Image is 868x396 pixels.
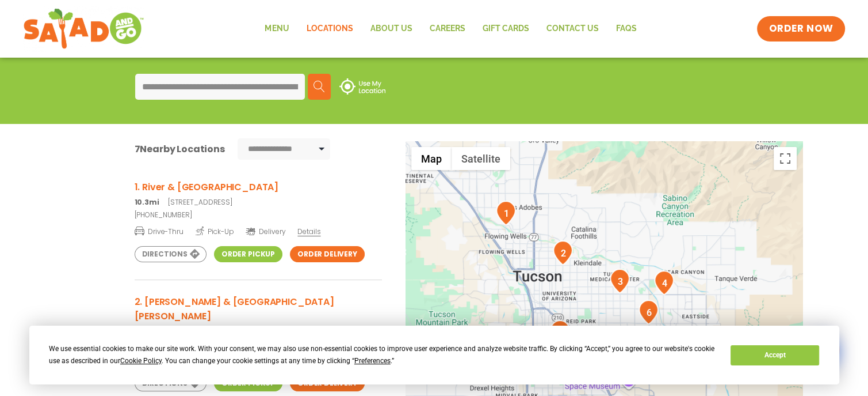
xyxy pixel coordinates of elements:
[135,210,382,220] a: [PHONE_NUMBER]
[135,222,382,237] a: Drive-Thru Pick-Up Delivery Details
[135,295,382,337] a: 2. [PERSON_NAME] & [GEOGRAPHIC_DATA][PERSON_NAME] 13.0mi[STREET_ADDRESS][PERSON_NAME]
[135,246,207,262] a: Directions
[420,16,473,42] a: Careers
[339,78,385,95] img: use-location.svg
[473,16,537,42] a: GIFT CARDS
[196,225,234,237] span: Pick-Up
[638,300,659,325] div: 6
[23,6,144,52] img: new-SAG-logo-768×292
[354,357,391,365] span: Preferences
[774,147,797,170] button: Toggle fullscreen view
[550,320,570,345] div: 5
[607,16,645,42] a: FAQs
[297,16,361,42] a: Locations
[120,357,162,365] span: Cookie Policy
[135,180,382,194] h3: 1. River & [GEOGRAPHIC_DATA]
[256,16,645,42] nav: Menu
[496,201,516,225] div: 1
[553,240,573,265] div: 2
[135,197,159,207] strong: 10.3mi
[256,16,297,42] a: Menu
[49,343,717,367] div: We use essential cookies to make our site work. With your consent, we may also use non-essential ...
[610,269,630,293] div: 3
[757,16,844,42] a: ORDER NOW
[135,142,140,156] span: 7
[135,142,225,156] div: Nearby Locations
[246,227,285,237] span: Delivery
[452,147,510,170] button: Show satellite imagery
[654,270,674,295] div: 4
[361,16,420,42] a: About Us
[214,246,282,262] a: Order Pickup
[290,246,365,262] a: Order Delivery
[135,295,382,323] h3: 2. [PERSON_NAME] & [GEOGRAPHIC_DATA][PERSON_NAME]
[313,81,325,92] img: search.svg
[135,225,183,237] span: Drive-Thru
[537,16,607,42] a: Contact Us
[297,227,320,236] span: Details
[731,345,819,365] button: Accept
[768,22,833,36] span: ORDER NOW
[29,326,839,384] div: Cookie Consent Prompt
[411,147,452,170] button: Show street map
[135,180,382,208] a: 1. River & [GEOGRAPHIC_DATA] 10.3mi[STREET_ADDRESS]
[135,197,382,208] p: [STREET_ADDRESS]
